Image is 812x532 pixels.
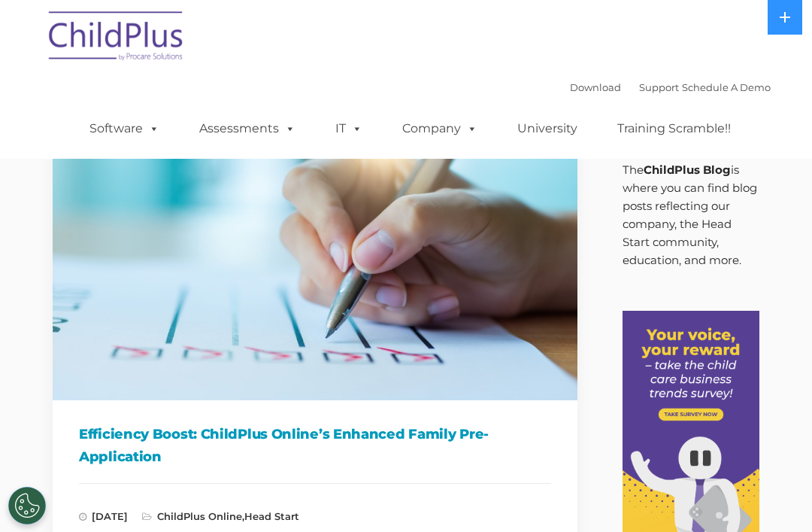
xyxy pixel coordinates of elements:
span: [DATE] [79,510,128,522]
a: Training Scramble!! [602,114,746,144]
p: The is where you can find blog posts reflecting our company, the Head Start community, education,... [623,161,760,269]
a: Download [570,81,621,93]
a: Software [74,114,174,144]
font: | [570,81,771,93]
a: ChildPlus Online [157,510,242,522]
img: ChildPlus by Procare Solutions [41,1,192,76]
h1: Efficiency Boost: ChildPlus Online’s Enhanced Family Pre-Application [79,423,551,468]
span: , [142,510,299,522]
button: Cookies Settings [8,487,46,524]
a: Head Start [244,510,299,522]
img: Efficiency Boost: ChildPlus Online's Enhanced Family Pre-Application Process - Streamlining Appli... [53,105,577,400]
strong: ChildPlus Blog [644,163,731,177]
a: IT [320,114,377,144]
a: Company [387,114,492,144]
a: Assessments [184,114,311,144]
a: Support [639,81,679,93]
a: University [502,114,592,144]
a: Schedule A Demo [682,81,771,93]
